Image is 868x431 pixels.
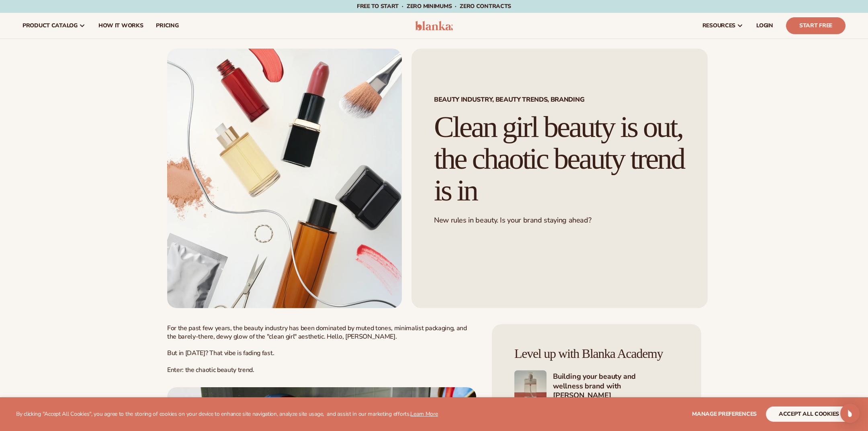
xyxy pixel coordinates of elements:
[23,22,78,29] span: product catalog
[434,96,685,103] span: beauty industry, Beauty trends, branding
[514,370,679,402] a: Shopify Image 2 Building your beauty and wellness brand with [PERSON_NAME]
[156,22,178,29] span: pricing
[702,22,735,29] span: resources
[514,347,679,361] h4: Level up with Blanka Academy
[766,406,852,422] button: accept all cookies
[98,22,143,29] span: How It Works
[750,13,780,39] a: LOGIN
[167,49,402,308] img: Overhead flatlay of various beauty products including lipstick, serum bottles, a makeup brush, po...
[410,410,438,418] a: Learn More
[167,366,254,374] span: Enter: the chaotic beauty trend.
[415,21,453,31] img: logo
[434,111,685,206] h1: Clean girl beauty is out, the chaotic beauty trend is in
[692,406,757,422] button: Manage preferences
[16,411,438,418] p: By clicking "Accept All Cookies", you agree to the storing of cookies on your device to enhance s...
[786,17,845,34] a: Start Free
[696,13,750,39] a: resources
[553,372,679,401] h4: Building your beauty and wellness brand with [PERSON_NAME]
[16,13,92,39] a: product catalog
[167,349,274,357] span: But in [DATE]? That vibe is fading fast.
[692,410,757,418] span: Manage preferences
[149,13,185,39] a: pricing
[514,370,547,402] img: Shopify Image 2
[434,215,591,225] span: New rules in beauty. Is your brand staying ahead?
[756,22,773,29] span: LOGIN
[357,2,511,10] span: Free to start · ZERO minimums · ZERO contracts
[840,404,860,423] div: Open Intercom Messenger
[92,13,150,39] a: How It Works
[167,324,467,341] span: For the past few years, the beauty industry has been dominated by muted tones, minimalist packagi...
